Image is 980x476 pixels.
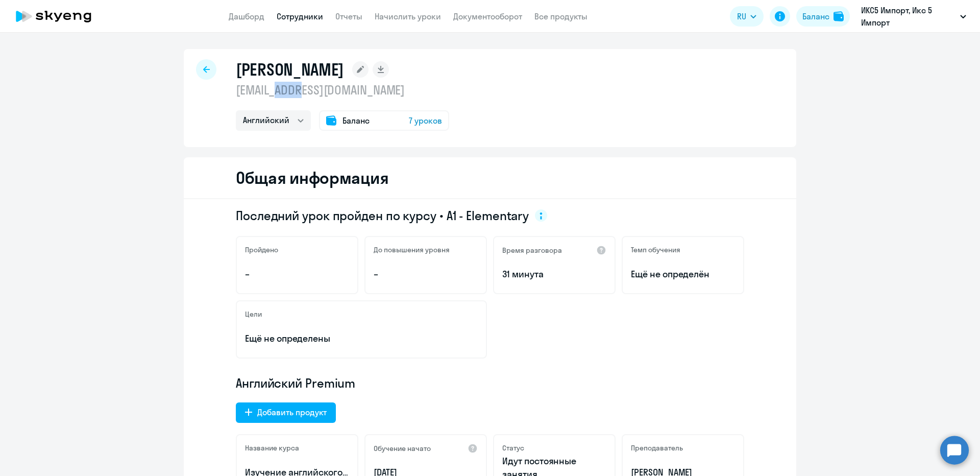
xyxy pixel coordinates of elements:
button: RU [730,6,764,27]
h5: Обучение начато [374,444,431,453]
h5: Цели [245,310,262,319]
h5: Преподаватель [631,443,683,453]
a: Дашборд [229,11,264,21]
p: 31 минута [502,268,606,281]
a: Сотрудники [277,11,323,21]
h5: Пройдено [245,245,278,254]
span: Ещё не определён [631,268,735,281]
h5: До повышения уровня [374,245,450,254]
img: balance [834,11,844,21]
p: [EMAIL_ADDRESS][DOMAIN_NAME] [236,82,449,98]
p: ИКС5 Импорт, Икс 5 Импорт [861,4,956,29]
button: Балансbalance [796,6,850,27]
div: Добавить продукт [257,406,327,418]
h5: Название курса [245,443,299,453]
button: ИКС5 Импорт, Икс 5 Импорт [856,4,971,29]
span: 7 уроков [409,114,442,127]
a: Документооборот [453,11,522,21]
h5: Статус [502,443,524,453]
a: Отчеты [335,11,362,21]
p: – [245,268,349,281]
a: Все продукты [534,11,587,21]
h2: Общая информация [236,168,388,188]
div: Баланс [802,10,829,22]
span: Баланс [342,114,370,127]
h5: Время разговора [502,246,562,255]
p: – [374,268,478,281]
h1: [PERSON_NAME] [236,59,344,80]
h5: Темп обучения [631,245,680,254]
span: RU [737,10,746,22]
span: Английский Premium [236,375,355,391]
span: Последний урок пройден по курсу • A1 - Elementary [236,207,529,224]
button: Добавить продукт [236,402,336,423]
a: Начислить уроки [375,11,441,21]
p: Ещё не определены [245,332,478,345]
